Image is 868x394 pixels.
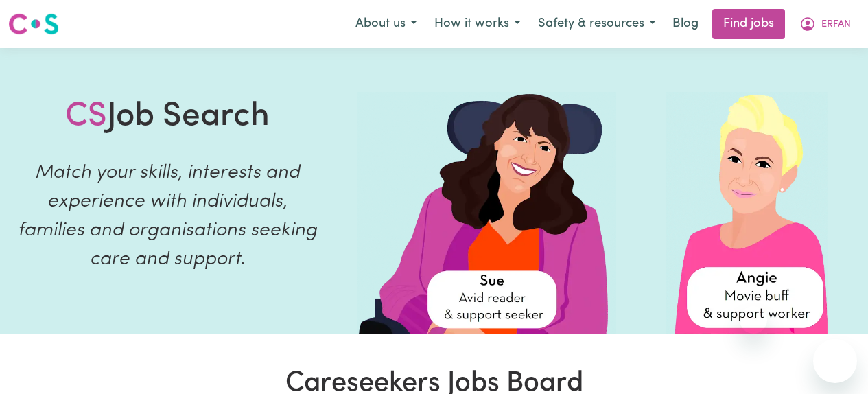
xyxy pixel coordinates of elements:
[712,9,785,39] a: Find jobs
[347,10,425,38] button: About us
[821,17,851,32] span: ERFAN
[813,339,857,383] iframe: Button to launch messaging window
[65,100,107,133] span: CS
[8,12,59,36] img: Careseekers logo
[425,10,529,38] button: How it works
[16,159,319,274] p: Match your skills, interests and experience with individuals, families and organisations seeking ...
[65,97,270,137] h1: Job Search
[529,10,664,38] button: Safety & resources
[664,9,707,39] a: Blog
[740,306,767,334] iframe: Close message
[790,10,860,38] button: My Account
[8,8,59,40] a: Careseekers logo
